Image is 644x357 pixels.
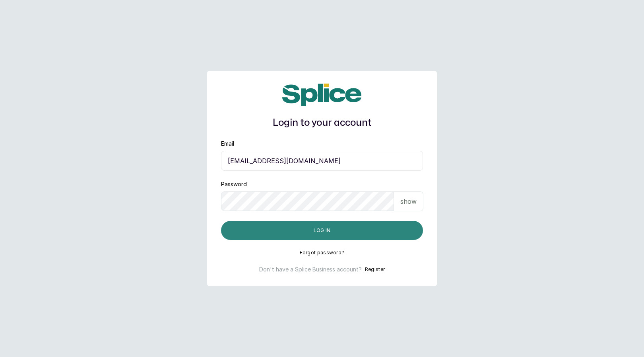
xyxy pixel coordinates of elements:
button: Forgot password? [300,250,345,256]
p: Don't have a Splice Business account? [259,265,362,273]
button: Register [365,265,385,273]
button: Log in [221,221,423,240]
h1: Login to your account [221,116,423,130]
label: Email [221,140,234,148]
p: show [400,197,417,206]
label: Password [221,180,247,188]
input: email@acme.com [221,151,423,171]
